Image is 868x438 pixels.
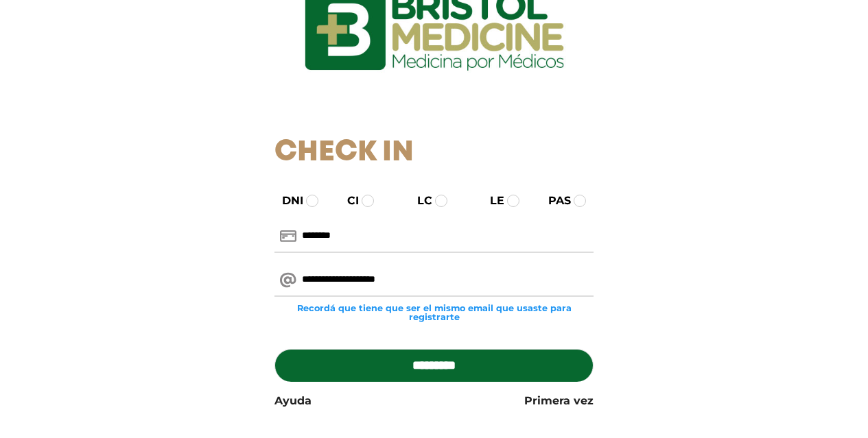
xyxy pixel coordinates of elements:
[274,304,594,321] small: Recordá que tiene que ser el mismo email que usaste para registrarte
[274,136,594,170] h1: Check In
[270,193,303,209] label: DNI
[405,193,432,209] label: LC
[536,193,571,209] label: PAS
[478,193,504,209] label: LE
[524,393,594,409] a: Primera vez
[335,193,359,209] label: CI
[274,393,312,409] a: Ayuda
